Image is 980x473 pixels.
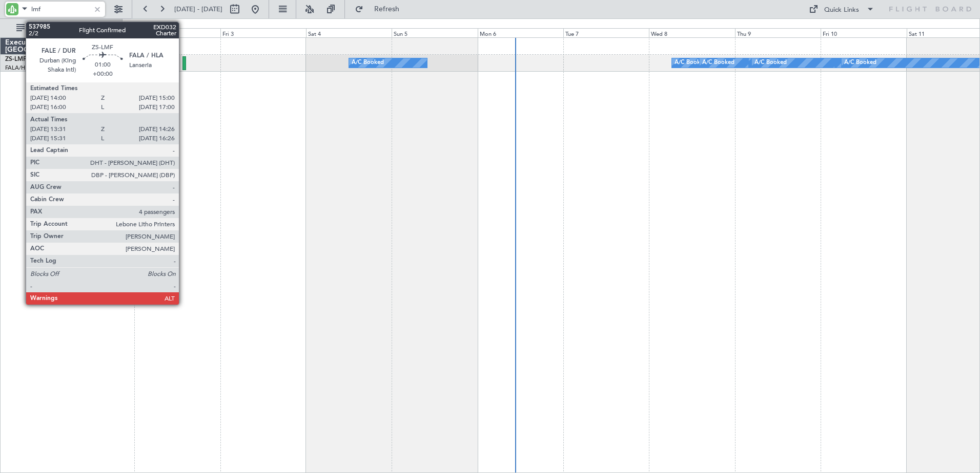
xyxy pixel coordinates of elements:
[735,28,821,37] div: Thu 9
[365,6,409,13] span: Refresh
[675,55,707,71] div: A/C Booked
[306,28,392,37] div: Sat 4
[844,55,876,71] div: A/C Booked
[5,64,32,72] a: FALA/HLA
[174,5,222,14] span: [DATE] - [DATE]
[824,5,859,15] div: Quick Links
[821,28,906,37] div: Fri 10
[124,20,141,29] div: [DATE]
[11,20,111,36] button: All Aircraft
[5,56,72,62] a: ZS-LMFNextant 400XTi
[31,2,90,17] input: A/C (Reg. or Type)
[350,1,412,17] button: Refresh
[5,56,27,62] span: ZS-LMF
[220,28,306,37] div: Fri 3
[649,28,734,37] div: Wed 8
[702,55,734,71] div: A/C Booked
[754,55,787,71] div: A/C Booked
[352,55,384,71] div: A/C Booked
[27,25,108,32] span: All Aircraft
[804,1,880,17] button: Quick Links
[563,28,649,37] div: Tue 7
[478,28,563,37] div: Mon 6
[392,28,477,37] div: Sun 5
[134,28,220,37] div: Thu 2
